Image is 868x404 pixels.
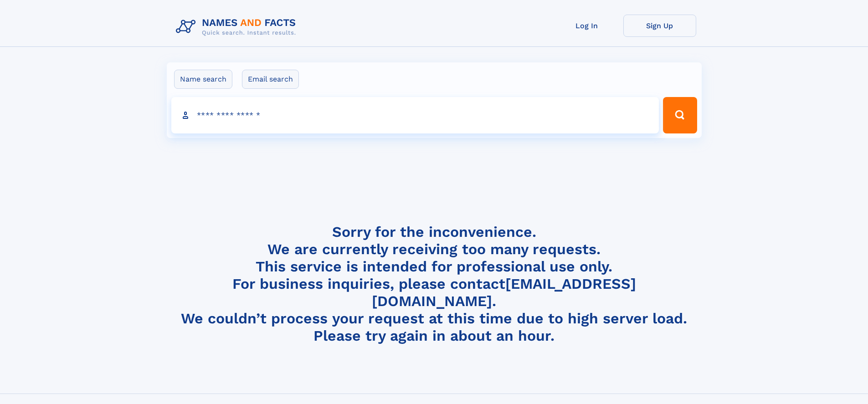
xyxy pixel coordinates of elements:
[172,223,696,345] h4: Sorry for the inconvenience. We are currently receiving too many requests. This service is intend...
[372,275,636,310] a: [EMAIL_ADDRESS][DOMAIN_NAME]
[550,15,623,37] a: Log In
[242,70,299,89] label: Email search
[174,70,232,89] label: Name search
[171,97,659,133] input: search input
[663,97,697,133] button: Search Button
[172,15,303,39] img: Logo Names and Facts
[623,15,696,37] a: Sign Up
